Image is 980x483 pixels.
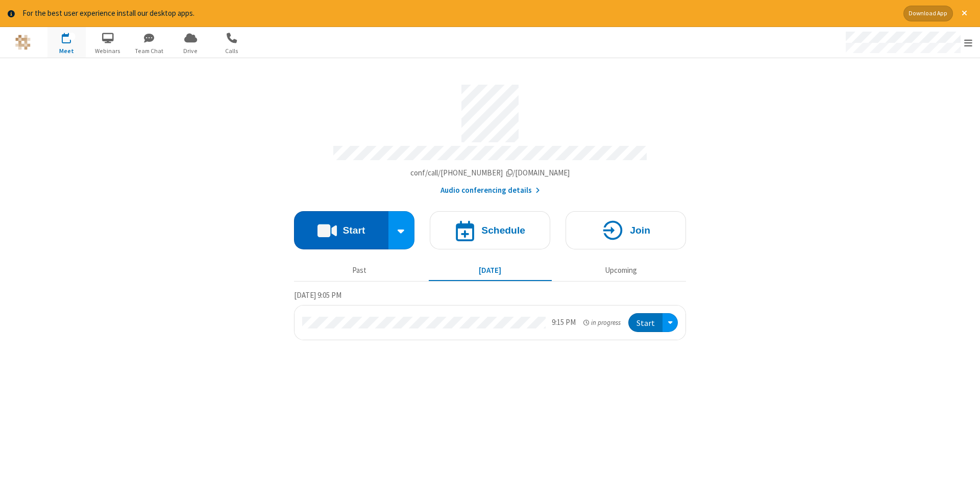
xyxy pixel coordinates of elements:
[89,46,127,56] span: Webinars
[294,290,341,300] span: [DATE] 9:05 PM
[903,6,953,21] button: Download App
[440,185,540,196] button: Audio conferencing details
[294,211,388,249] button: Start
[566,211,686,249] button: Join
[298,261,421,281] button: Past
[583,318,621,327] em: in progress
[552,317,576,328] div: 9:15 PM
[294,289,686,340] section: Today's Meetings
[410,168,570,177] span: Copy my meeting room link
[213,46,251,56] span: Calls
[410,167,570,179] button: Copy my meeting room linkCopy my meeting room link
[430,211,550,249] button: Schedule
[69,33,76,40] div: 1
[22,8,896,19] div: For the best user experience install our desktop apps.
[15,35,31,50] img: QA Selenium DO NOT DELETE OR CHANGE
[663,313,678,332] div: Open menu
[559,261,682,281] button: Upcoming
[628,313,663,332] button: Start
[481,225,525,235] h4: Schedule
[294,77,686,196] section: Account details
[388,211,415,249] div: Start conference options
[429,261,552,281] button: [DATE]
[130,46,168,56] span: Team Chat
[957,6,972,21] button: Close alert
[630,225,650,235] h4: Join
[342,225,365,235] h4: Start
[836,27,980,58] div: Open menu
[47,46,86,56] span: Meet
[4,27,42,58] button: Logo
[171,46,210,56] span: Drive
